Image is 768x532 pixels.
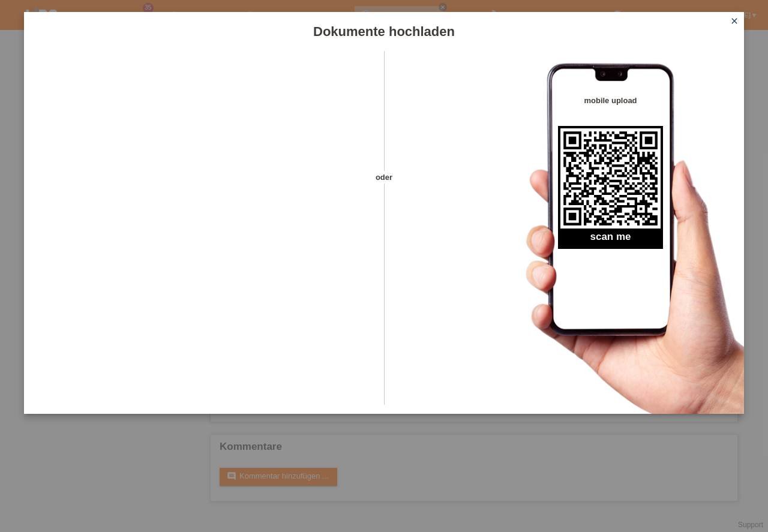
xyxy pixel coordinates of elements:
[558,96,663,105] h4: mobile upload
[730,16,739,26] i: close
[42,81,363,381] iframe: Upload
[24,24,744,39] h1: Dokumente hochladen
[558,231,663,249] h2: scan me
[727,15,742,29] a: close
[363,171,405,184] span: oder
